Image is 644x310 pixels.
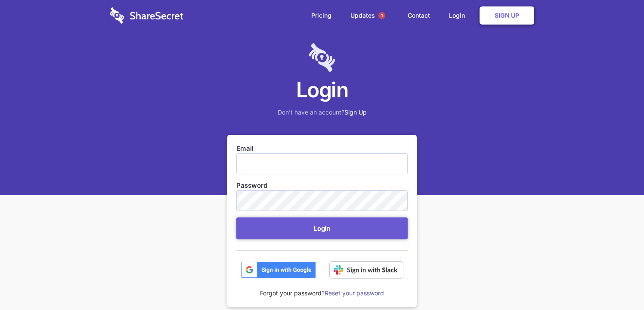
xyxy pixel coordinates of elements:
img: btn_google_signin_dark_normal_web@2x-02e5a4921c5dab0481f19210d7229f84a41d9f18e5bdafae021273015eeb... [241,261,316,279]
a: Sign Up [344,108,367,116]
a: Pricing [303,2,340,29]
div: Forgot your password? [236,279,408,298]
span: 1 [378,12,385,19]
label: Password [236,181,408,190]
a: Contact [399,2,439,29]
a: Reset your password [325,289,384,297]
img: logo-wordmark-white-trans-d4663122ce5f474addd5e946df7df03e33cb6a1c49d2221995e7729f52c070b2.svg [110,7,183,24]
a: Sign Up [480,6,534,25]
label: Email [236,144,408,153]
button: Login [236,217,408,239]
a: Login [440,2,478,29]
img: Sign in with Slack [329,261,403,279]
img: logo-lt-purple-60x68@2x-c671a683ea72a1d466fb5d642181eefbee81c4e10ba9aed56c8e1d7e762e8086.png [309,43,335,72]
